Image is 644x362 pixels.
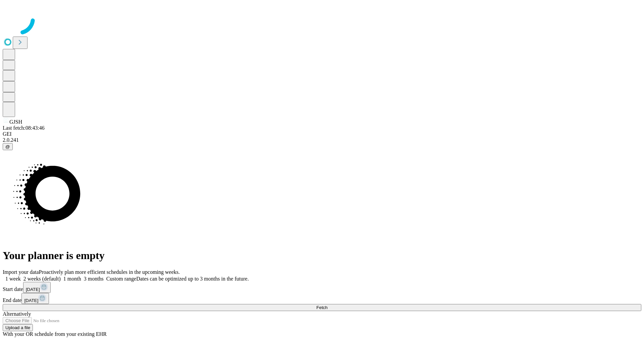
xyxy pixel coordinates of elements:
[3,137,641,143] div: 2.0.241
[3,311,31,317] span: Alternatively
[3,125,45,131] span: Last fetch: 08:43:46
[9,119,22,125] span: GJSH
[84,276,104,282] span: 3 months
[106,276,136,282] span: Custom range
[3,331,107,337] span: With your OR schedule from your existing EHR
[21,293,49,304] button: [DATE]
[23,282,51,293] button: [DATE]
[3,293,641,304] div: End date
[3,249,641,262] h1: Your planner is empty
[26,287,40,292] span: [DATE]
[5,276,21,282] span: 1 week
[316,305,327,310] span: Fetch
[3,143,13,150] button: @
[3,131,641,137] div: GEI
[24,298,38,303] span: [DATE]
[63,276,81,282] span: 1 month
[3,304,641,311] button: Fetch
[136,276,249,282] span: Dates can be optimized up to 3 months in the future.
[3,269,39,275] span: Import your data
[39,269,180,275] span: Proactively plan more efficient schedules in the upcoming weeks.
[5,144,10,149] span: @
[3,324,33,331] button: Upload a file
[3,282,641,293] div: Start date
[23,276,61,282] span: 2 weeks (default)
